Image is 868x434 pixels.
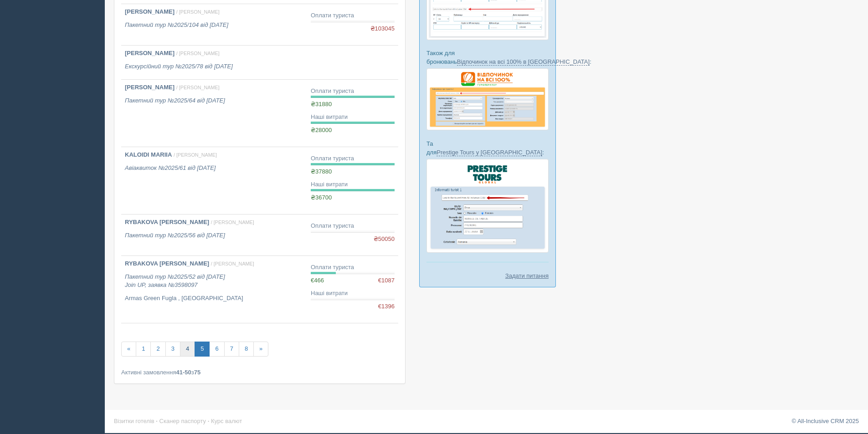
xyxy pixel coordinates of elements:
[378,276,395,285] span: €1087
[791,418,859,424] a: © All-Inclusive CRM 2025
[125,97,225,104] i: Пакетний тур №2025/64 від [DATE]
[125,151,172,158] b: KALOIDI MARIIA
[224,342,239,357] a: 7
[209,342,224,357] a: 6
[311,113,395,122] div: Наші витрати
[150,342,165,357] a: 2
[311,222,395,230] div: Оплати туриста
[121,368,398,377] div: Активні замовлення з
[426,49,549,66] p: Також для бронювань :
[125,219,209,225] b: RYBAKOVA [PERSON_NAME]
[374,235,395,244] span: ₴50050
[156,418,158,424] span: ·
[125,21,228,28] i: Пакетний тур №2025/104 від [DATE]
[311,101,332,107] span: ₴31880
[426,139,549,157] p: Та для :
[121,147,307,214] a: KALOIDI MARIIA / [PERSON_NAME] Авіаквиток №2025/61 від [DATE]
[311,127,332,133] span: ₴28000
[125,294,303,303] p: Armas Green Fugla , [GEOGRAPHIC_DATA]
[125,63,233,70] i: Екскурсійний тур №2025/78 від [DATE]
[194,369,200,376] b: 75
[370,25,395,33] span: ₴103045
[426,68,549,130] img: otdihnavse100--%D1%84%D0%BE%D1%80%D0%BC%D0%B0-%D0%B1%D1%80%D0%BE%D0%BD%D0%B8%D1%80%D0%BE%D0%B2%D0...
[125,260,209,267] b: RYBAKOVA [PERSON_NAME]
[426,159,549,253] img: prestige-tours-booking-form-crm-for-travel-agents.png
[211,261,254,266] span: / [PERSON_NAME]
[121,214,307,255] a: RYBAKOVA [PERSON_NAME] / [PERSON_NAME] Пакетний тур №2025/56 від [DATE]
[211,418,242,424] a: Курс валют
[311,87,395,96] div: Оплати туриста
[311,154,395,163] div: Оплати туриста
[208,418,210,424] span: ·
[125,8,175,15] b: [PERSON_NAME]
[311,168,332,175] span: ₴37880
[121,80,307,147] a: [PERSON_NAME] / [PERSON_NAME] Пакетний тур №2025/64 від [DATE]
[505,271,549,280] a: Задати питання
[311,180,395,189] div: Наші витрати
[165,342,180,357] a: 3
[311,11,395,20] div: Оплати туриста
[121,4,307,45] a: [PERSON_NAME] / [PERSON_NAME] Пакетний тур №2025/104 від [DATE]
[311,194,332,201] span: ₴36700
[180,342,195,357] a: 4
[121,256,307,323] a: RYBAKOVA [PERSON_NAME] / [PERSON_NAME] Пакетний тур №2025/52 від [DATE]Join UP, заявка №3598097 A...
[311,263,395,272] div: Оплати туриста
[125,164,216,171] i: Авіаквиток №2025/61 від [DATE]
[125,273,225,289] i: Пакетний тур №2025/52 від [DATE] Join UP, заявка №3598097
[176,85,220,90] span: / [PERSON_NAME]
[176,369,191,376] b: 41-50
[195,342,210,357] a: 5
[125,50,175,56] b: [PERSON_NAME]
[211,220,254,225] span: / [PERSON_NAME]
[125,84,175,91] b: [PERSON_NAME]
[457,58,590,66] a: Відпочинок на всі 100% в [GEOGRAPHIC_DATA]
[136,342,151,357] a: 1
[253,342,268,357] a: »
[176,51,220,56] span: / [PERSON_NAME]
[121,342,136,357] a: «
[311,277,324,284] span: €466
[176,9,220,15] span: / [PERSON_NAME]
[378,302,395,311] span: €1396
[239,342,254,357] a: 8
[437,149,542,156] a: Prestige Tours у [GEOGRAPHIC_DATA]
[125,232,225,239] i: Пакетний тур №2025/56 від [DATE]
[114,418,154,424] a: Візитки готелів
[121,46,307,79] a: [PERSON_NAME] / [PERSON_NAME] Екскурсійний тур №2025/78 від [DATE]
[311,289,395,298] div: Наші витрати
[174,152,217,158] span: / [PERSON_NAME]
[159,418,206,424] a: Сканер паспорту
